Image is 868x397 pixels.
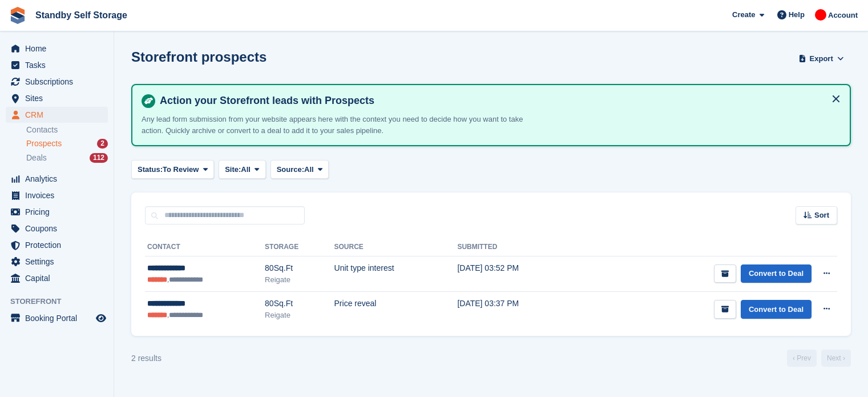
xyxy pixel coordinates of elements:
div: 80Sq.Ft [265,262,334,274]
img: stora-icon-8386f47178a22dfd0bd8f6a31ec36ba5ce8667c1dd55bd0f319d3a0aa187defe.svg [9,7,26,24]
div: 2 [97,139,108,149]
div: 80Sq.Ft [265,298,334,310]
span: Status: [138,164,163,175]
span: Create [732,9,755,21]
a: Deals 112 [26,152,108,164]
span: Sites [25,90,94,106]
span: Analytics [25,171,94,187]
a: menu [6,237,108,253]
span: Source: [277,164,304,175]
div: Reigate [265,310,334,321]
span: Protection [25,237,94,253]
td: [DATE] 03:37 PM [457,292,584,327]
img: Aaron Winter [815,9,826,21]
button: Source: All [271,160,329,179]
a: menu [6,270,108,286]
a: Convert to Deal [741,300,812,319]
span: Sort [814,210,829,221]
div: Reigate [265,274,334,286]
a: menu [6,57,108,73]
a: menu [6,254,108,270]
a: menu [6,107,108,123]
a: Convert to Deal [741,264,812,283]
a: menu [6,74,108,90]
th: Storage [265,238,334,256]
span: Tasks [25,57,94,73]
span: Coupons [25,220,94,236]
h4: Action your Storefront leads with Prospects [155,94,841,107]
span: Settings [25,254,94,270]
span: Storefront [10,296,114,307]
span: CRM [25,107,94,123]
a: menu [6,204,108,220]
td: [DATE] 03:52 PM [457,256,584,292]
button: Site: All [219,160,266,179]
td: Unit type interest [334,256,458,292]
span: Help [789,9,805,21]
a: Standby Self Storage [31,6,132,25]
a: menu [6,41,108,57]
a: menu [6,220,108,236]
span: All [241,164,251,175]
span: Pricing [25,204,94,220]
span: Invoices [25,187,94,203]
td: Price reveal [334,292,458,327]
th: Contact [145,238,265,256]
div: 112 [90,153,108,163]
a: Contacts [26,125,108,135]
span: Export [810,53,833,65]
a: Prospects 2 [26,138,108,150]
span: All [304,164,314,175]
button: Export [796,49,846,68]
span: To Review [163,164,199,175]
span: Prospects [26,138,62,149]
th: Submitted [457,238,584,256]
a: menu [6,90,108,106]
a: menu [6,171,108,187]
a: Next [821,350,851,367]
a: menu [6,310,108,326]
span: Deals [26,153,47,163]
span: Capital [25,270,94,286]
span: Home [25,41,94,57]
h1: Storefront prospects [131,49,267,65]
th: Source [334,238,458,256]
a: Previous [787,350,817,367]
button: Status: To Review [131,160,214,179]
a: Preview store [94,311,108,325]
span: Subscriptions [25,74,94,90]
nav: Page [785,350,853,367]
p: Any lead form submission from your website appears here with the context you need to decide how y... [142,114,541,136]
span: Booking Portal [25,310,94,326]
a: menu [6,187,108,203]
div: 2 results [131,352,162,364]
span: Account [828,10,858,21]
span: Site: [225,164,241,175]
